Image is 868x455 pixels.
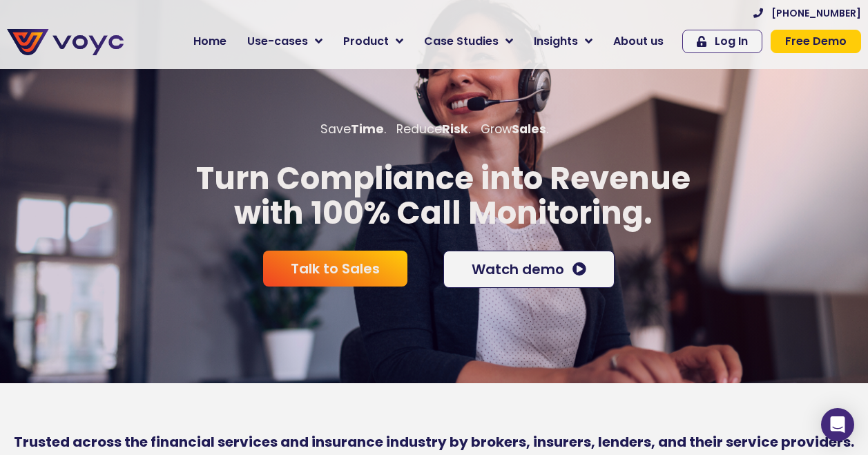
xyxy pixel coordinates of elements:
span: About us [613,33,664,50]
a: Talk to Sales [263,251,407,287]
span: Use-cases [247,33,308,50]
img: voyc-full-logo [7,29,124,55]
span: Free Demo [785,36,847,47]
a: Insights [523,28,603,55]
b: Time [351,121,384,137]
span: Product [343,33,389,50]
span: Insights [534,33,578,50]
b: Risk [442,121,468,137]
span: [PHONE_NUMBER] [771,8,861,18]
span: Home [193,33,226,50]
span: Case Studies [424,33,499,50]
b: Trusted across the financial services and insurance industry by brokers, insurers, lenders, and t... [14,432,854,452]
span: Talk to Sales [291,262,380,275]
a: Watch demo [443,251,615,288]
a: Use-cases [237,28,333,55]
a: Free Demo [771,30,861,53]
a: [PHONE_NUMBER] [753,8,861,18]
span: Watch demo [472,262,564,276]
a: Log In [682,30,762,53]
a: Product [333,28,414,55]
span: Log In [715,36,748,47]
a: About us [603,28,674,55]
a: Case Studies [414,28,523,55]
a: Home [183,28,237,55]
b: Sales [512,121,546,137]
div: Open Intercom Messenger [821,408,854,441]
